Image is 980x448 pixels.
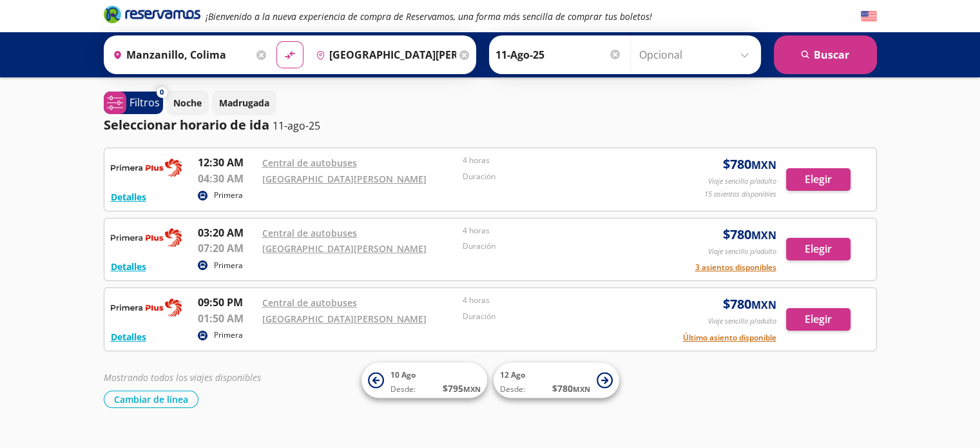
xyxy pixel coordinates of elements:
em: Mostrando todos los viajes disponibles [104,371,261,384]
button: English [861,8,877,24]
p: 11-ago-25 [273,118,320,133]
span: $ 780 [723,155,776,174]
span: $ 780 [723,225,776,244]
button: Detalles [111,260,146,273]
a: [GEOGRAPHIC_DATA][PERSON_NAME] [262,313,427,325]
span: $ 795 [443,382,481,395]
button: 0Filtros [104,92,163,114]
i: Brand Logo [104,5,200,24]
button: Cambiar de línea [104,391,198,408]
a: Central de autobuses [262,157,357,169]
span: Desde: [500,384,525,395]
p: 15 asientos disponibles [704,189,776,200]
input: Buscar Destino [311,39,456,71]
button: Buscar [774,35,877,74]
span: 0 [160,87,164,98]
button: Elegir [786,308,850,331]
p: 04:30 AM [198,171,256,186]
a: Central de autobuses [262,227,357,239]
a: Central de autobuses [262,297,357,309]
p: 4 horas [463,155,657,166]
input: Buscar Origen [108,39,253,71]
p: 4 horas [463,295,657,306]
p: 4 horas [463,225,657,237]
input: Opcional [639,39,754,71]
p: Viaje sencillo p/adulto [708,316,776,327]
button: 10 AgoDesde:$795MXN [361,363,487,398]
span: 12 Ago [500,369,525,380]
span: $ 780 [723,295,776,314]
em: ¡Bienvenido a la nueva experiencia de compra de Reservamos, una forma más sencilla de comprar tus... [206,10,652,23]
button: Detalles [111,330,146,344]
p: Primera [214,329,243,341]
button: Detalles [111,190,146,204]
a: [GEOGRAPHIC_DATA][PERSON_NAME] [262,242,427,255]
p: Madrugada [219,96,269,110]
p: 03:20 AM [198,225,256,240]
img: RESERVAMOS [111,295,182,320]
p: Viaje sencillo p/adulto [708,176,776,187]
button: 3 asientos disponibles [695,262,776,273]
small: MXN [751,158,776,172]
img: RESERVAMOS [111,225,182,251]
a: Brand Logo [104,5,200,28]
small: MXN [573,384,590,394]
small: MXN [751,228,776,242]
button: Elegir [786,168,850,191]
img: RESERVAMOS [111,155,182,180]
input: Elegir Fecha [495,39,622,71]
p: Duración [463,171,657,182]
button: Elegir [786,238,850,260]
p: 12:30 AM [198,155,256,170]
p: Viaje sencillo p/adulto [708,246,776,257]
p: Primera [214,260,243,271]
button: 12 AgoDesde:$780MXN [494,363,619,398]
p: Noche [173,96,202,110]
p: Duración [463,240,657,252]
button: Noche [166,90,209,115]
p: 07:20 AM [198,240,256,256]
p: 01:50 AM [198,311,256,326]
p: Filtros [130,95,160,110]
small: MXN [463,384,481,394]
span: 10 Ago [390,369,416,380]
button: Madrugada [212,90,276,115]
span: Desde: [390,384,416,395]
p: Seleccionar horario de ida [104,115,269,135]
p: 09:50 PM [198,295,256,310]
span: $ 780 [552,382,590,395]
small: MXN [751,298,776,312]
p: Duración [463,311,657,322]
p: Primera [214,190,243,201]
a: [GEOGRAPHIC_DATA][PERSON_NAME] [262,173,427,185]
button: Último asiento disponible [683,332,776,344]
